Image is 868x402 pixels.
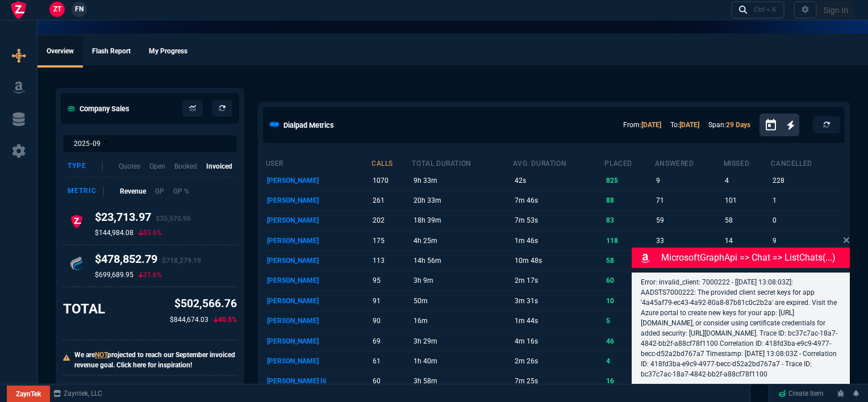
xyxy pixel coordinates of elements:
p: 40.5% [213,315,237,325]
p: 118 [606,233,653,249]
p: 202 [373,212,410,228]
p: GP % [173,186,189,196]
p: 20h 33m [414,192,511,208]
p: $699,689.95 [95,270,133,279]
p: 50m [414,293,511,309]
p: 3h 29m [414,333,511,349]
p: [PERSON_NAME] [267,273,369,288]
th: calls [371,154,411,170]
p: 10 [606,293,653,309]
p: 101 [725,192,769,208]
p: 175 [373,233,410,249]
p: 4h 25m [414,233,511,249]
p: 2m 17s [515,273,603,288]
p: [PERSON_NAME] Iii [267,373,369,389]
p: 46 [606,333,653,349]
p: MicrosoftGraphApi => chat => listChats(...) [661,251,848,265]
h4: $23,713.97 [95,210,191,228]
a: [DATE] [641,121,661,129]
p: 91 [373,293,410,309]
p: 1h 40m [414,353,511,369]
a: 29 Days [726,121,750,129]
p: 825 [606,173,653,189]
th: answered [654,154,723,170]
h6: September Goal [63,383,237,392]
p: 1 [773,192,841,208]
p: Quotes [119,161,140,171]
span: ZT [53,4,61,14]
p: 88 [606,192,653,208]
button: Open calendar [764,117,787,133]
th: avg. duration [512,154,604,170]
p: [PERSON_NAME] [267,233,369,249]
p: [PERSON_NAME] [267,313,369,329]
p: 1m 46s [515,233,603,249]
p: [PERSON_NAME] [267,173,369,189]
p: 3h 58m [414,373,511,389]
p: 18h 39m [414,212,511,228]
p: $144,984.08 [95,228,133,237]
p: [PERSON_NAME] [267,212,369,228]
p: 5 [606,313,653,329]
th: placed [604,154,654,170]
p: GP [155,186,164,196]
p: 4 [725,173,769,189]
p: To: [670,120,699,130]
th: missed [723,154,771,170]
p: From: [623,120,661,130]
p: 4 [606,353,653,369]
th: user [265,154,372,170]
p: 7m 25s [515,373,603,389]
h5: Company Sales [68,103,130,114]
p: Error: invalid_client: 7000222 - [[DATE] 13:08:03Z]: AADSTS7000222: The provided client secret ke... [641,277,841,379]
p: 14h 56m [414,253,511,269]
p: Revenue [120,186,146,196]
span: FN [75,4,84,14]
p: 60 [606,273,653,288]
p: We are projected to reach our September invoiced revenue goal. Click here for inspiration! [74,350,237,370]
div: Type [68,161,103,171]
h5: Dialpad Metrics [283,120,334,131]
p: 9 [773,233,841,249]
span: NOT [95,351,107,359]
p: 60 [373,373,410,389]
p: 83 [606,212,653,228]
p: 61 [373,353,410,369]
p: 90 [373,313,410,329]
p: 228 [773,173,841,189]
p: 7m 53s [515,212,603,228]
a: My Progress [140,36,197,68]
p: 7m 46s [515,192,603,208]
p: 9 [656,173,721,189]
p: 69 [373,333,410,349]
a: Create Item [774,385,828,402]
p: 16m [414,313,511,329]
th: cancelled [770,154,842,170]
a: Overview [37,36,83,68]
p: Booked [174,161,197,171]
p: [PERSON_NAME] [267,192,369,208]
p: 95 [373,273,410,288]
a: [DATE] [679,121,699,129]
p: 3m 31s [515,293,603,309]
p: [PERSON_NAME] [267,293,369,309]
p: 9h 33m [414,173,511,189]
th: total duration [411,154,512,170]
p: 1070 [373,173,410,189]
div: Ctrl + K [754,5,777,14]
a: msbcCompanyName [50,388,106,399]
p: 42s [515,173,603,189]
p: [PERSON_NAME] [267,333,369,349]
p: [PERSON_NAME] [267,353,369,369]
p: $844,674.03 [170,315,208,325]
h3: TOTAL [63,300,105,317]
p: 16 [606,373,653,389]
span: $35,570.96 [156,215,191,223]
div: Metric [68,186,104,196]
p: 3h 9m [414,273,511,288]
p: 83.6% [138,228,162,237]
p: 10m 48s [515,253,603,269]
p: 14 [725,233,769,249]
p: 33 [656,233,721,249]
p: 58 [606,253,653,269]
